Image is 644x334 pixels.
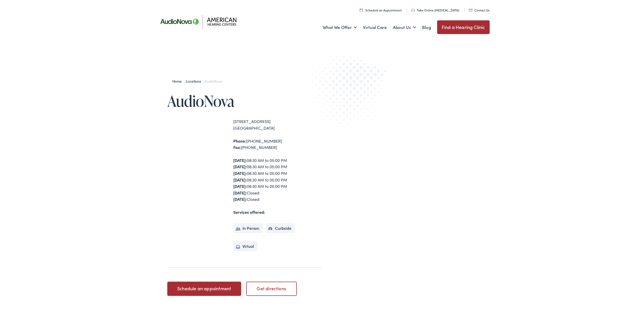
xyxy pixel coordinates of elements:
a: Contact Us [469,8,489,12]
img: utility icon [360,8,363,12]
h1: AudioNova [167,93,322,109]
a: Find a Hearing Clinic [437,20,490,34]
a: Blog [422,18,431,37]
span: AudioNova [205,79,222,84]
strong: [DATE]: [233,177,247,183]
li: Virtual [233,241,258,251]
a: What We Offer [323,18,357,37]
li: Curbside [266,223,295,233]
img: utility icon [411,9,415,12]
strong: Fax: [233,144,241,150]
li: In Person [233,223,263,233]
div: [PHONE_NUMBER] [PHONE_NUMBER] [233,138,322,151]
strong: [DATE]: [233,157,247,163]
strong: [DATE]: [233,196,247,202]
strong: Services offered: [233,209,265,215]
strong: [DATE]: [233,190,247,195]
a: Virtual Care [363,18,387,37]
img: utility icon [469,9,472,11]
a: Home [172,79,184,84]
div: [STREET_ADDRESS] [GEOGRAPHIC_DATA] [233,118,322,131]
div: 08:30 AM to 05:00 PM 08:30 AM to 05:00 PM 08:30 AM to 05:00 PM 08:30 AM to 05:00 PM 08:30 AM to 0... [233,157,322,203]
a: About Us [393,18,416,37]
span: / / [172,79,222,84]
strong: [DATE]: [233,183,247,189]
strong: Phone: [233,138,246,144]
strong: [DATE]: [233,170,247,176]
a: Get directions [246,282,297,296]
strong: [DATE]: [233,164,247,169]
a: Schedule an appointment [167,282,241,296]
a: Take Online [MEDICAL_DATA] [411,8,459,12]
a: Schedule an Appointment [360,8,402,12]
a: Locations [186,79,203,84]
